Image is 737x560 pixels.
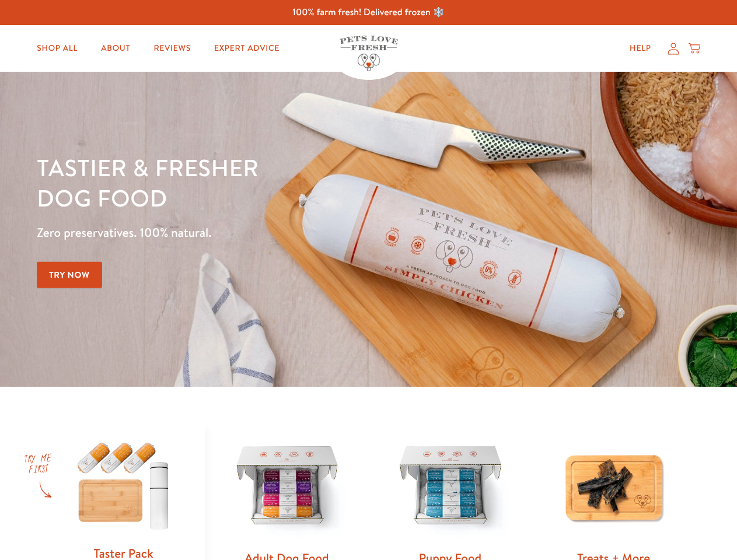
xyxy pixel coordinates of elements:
img: Pets Love Fresh [340,36,398,71]
a: Try Now [37,262,102,288]
a: Expert Advice [205,37,289,60]
a: Shop All [27,37,87,60]
a: Help [620,37,661,60]
a: Reviews [144,37,200,60]
p: Zero preservatives. 100% natural. [37,222,479,243]
a: About [92,37,139,60]
h1: Tastier & fresher dog food [37,152,479,213]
